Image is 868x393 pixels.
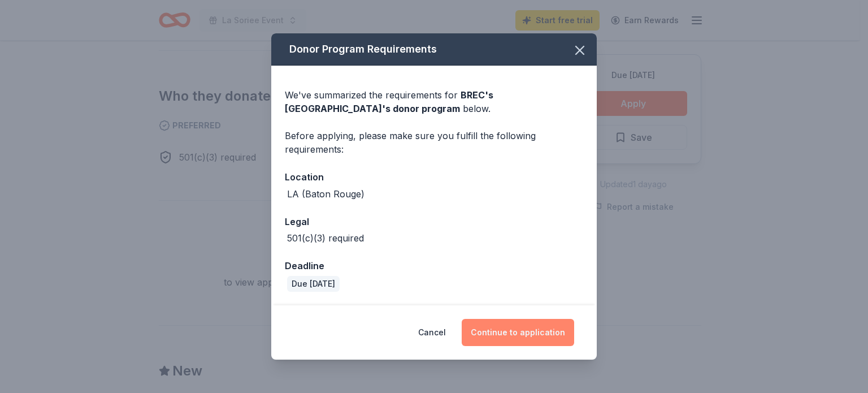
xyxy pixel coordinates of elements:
div: Deadline [285,258,583,273]
div: Legal [285,214,583,229]
div: LA (Baton Rouge) [287,187,364,201]
div: Donor Program Requirements [271,33,597,66]
div: We've summarized the requirements for below. [285,88,583,115]
div: Location [285,170,583,184]
button: Continue to application [462,319,574,346]
div: Due [DATE] [287,276,340,292]
div: 501(c)(3) required [287,231,364,245]
button: Cancel [418,319,446,346]
div: Before applying, please make sure you fulfill the following requirements: [285,129,583,156]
